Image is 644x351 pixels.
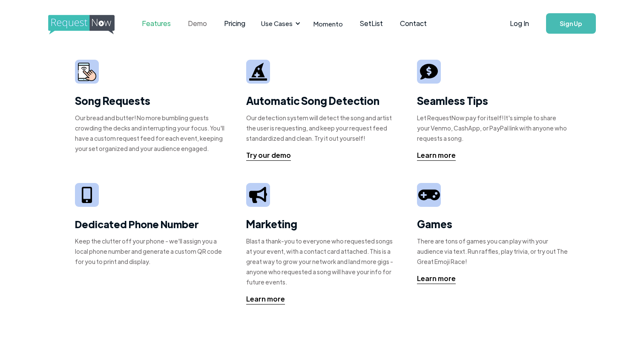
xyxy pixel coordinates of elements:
strong: Automatic Song Detection [246,94,379,107]
strong: Games [417,217,452,230]
div: Learn more [417,150,456,160]
img: guitar [420,330,438,348]
img: requestnow logo [48,15,130,35]
a: Try our demo [246,150,291,161]
img: video game [418,186,440,203]
img: camera icon [249,330,267,348]
div: Try our demo [246,150,291,160]
iframe: LiveChat chat widget [524,324,644,351]
div: Use Cases [256,10,303,37]
a: Demo [179,10,216,37]
img: camera icon [78,330,96,348]
a: Pricing [216,10,254,37]
strong: Dedicated Phone Number [75,217,199,231]
img: iphone [82,187,92,203]
strong: Seamless Tips [417,94,488,107]
a: Contact [391,10,435,37]
strong: Marketing [246,217,297,230]
div: Keep the clutter off your phone - we'll assign you a local phone number and generate a custom QR ... [75,236,227,267]
div: Blast a thank-you to everyone who requested songs at your event, with a contact card attached. Th... [246,236,398,287]
img: smarphone [78,63,96,81]
img: tip sign [420,63,438,81]
a: home [48,15,112,32]
div: Let RequestNow pay for itself! It's simple to share your Venmo, CashApp, or PayPal link with anyo... [417,113,569,143]
a: Features [133,10,179,37]
div: Use Cases [261,19,293,28]
div: Learn more [417,273,456,284]
img: wizard hat [249,63,267,81]
div: Our detection system will detect the song and artist the user is requesting, and keep your reques... [246,113,398,143]
a: Learn more [246,294,285,305]
a: Log In [501,9,538,38]
a: Momento [305,11,351,36]
strong: Song Requests [75,94,150,107]
div: Our bread and butter! No more bumbling guests crowding the decks and interrupting your focus. You... [75,113,227,154]
a: SetList [351,10,391,37]
img: megaphone [249,187,267,203]
a: Learn more [417,150,456,161]
a: Learn more [417,273,456,284]
div: There are tons of games you can play with your audience via text. Run raffles, play trivia, or tr... [417,236,569,267]
a: Sign Up [546,13,596,34]
div: Learn more [246,294,285,304]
